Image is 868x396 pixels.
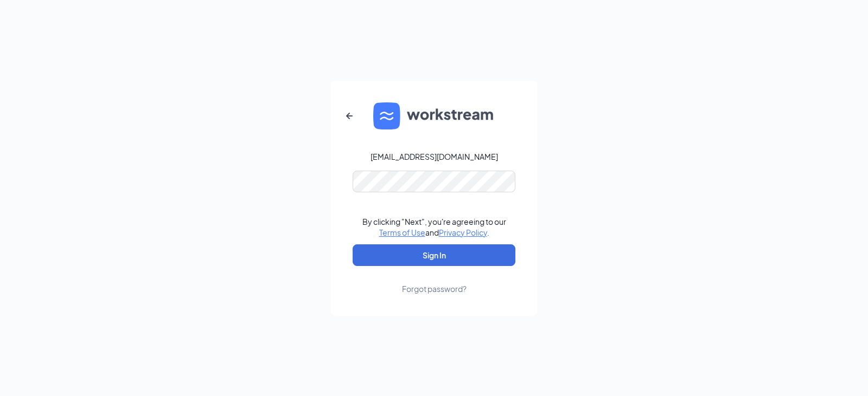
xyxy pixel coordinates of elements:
[343,109,356,122] svg: ArrowLeftNew
[371,151,498,162] div: [EMAIL_ADDRESS][DOMAIN_NAME]
[373,102,495,129] img: WS logo and Workstream text
[402,283,467,294] div: Forgot password?
[336,103,362,129] button: ArrowLeftNew
[402,266,467,294] a: Forgot password?
[353,244,515,266] button: Sign In
[379,228,425,237] a: Terms of Use
[362,216,506,238] div: By clicking "Next", you're agreeing to our and .
[439,228,487,237] a: Privacy Policy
